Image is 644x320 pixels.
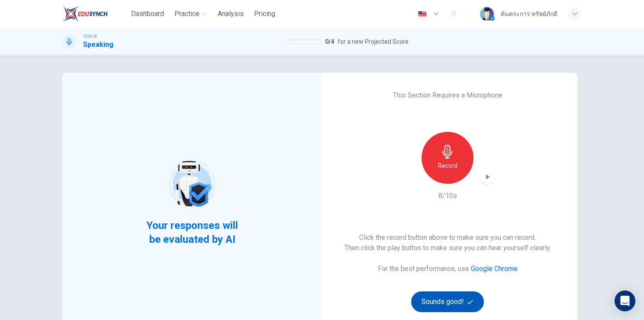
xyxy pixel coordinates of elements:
button: Practice [171,6,211,22]
a: Google Chrome [471,264,518,273]
button: Record [422,132,473,184]
h6: 8/10s [438,191,457,201]
a: EduSynch logo [62,5,128,23]
span: for a new Projected Score [338,36,409,47]
div: Open Intercom Messenger [615,291,635,311]
h6: Record [438,160,457,171]
img: en [417,11,428,17]
span: Your responses will be evaluated by AI [140,219,245,246]
img: EduSynch logo [62,5,108,23]
span: Pricing [254,9,275,19]
button: Sounds good! [411,291,484,312]
button: Pricing [251,6,279,22]
h6: This Section Requires a Microphone [393,90,502,101]
span: Dashboard [131,9,164,19]
img: robot icon [164,156,219,211]
h6: Click the record button above to make sure you can record. Then click the play button to make sur... [345,232,551,253]
h6: For the best performance, use [378,264,518,274]
span: 0 / 4 [325,36,334,47]
div: ต้นตระการ ทรัพย์ภักดี [501,9,557,19]
button: Analysis [214,6,247,22]
button: Dashboard [128,6,167,22]
img: Profile picture [480,7,494,21]
h1: Speaking [83,39,113,50]
span: TOEFL® [83,33,97,39]
span: Practice [174,9,200,19]
span: Analysis [218,9,244,19]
